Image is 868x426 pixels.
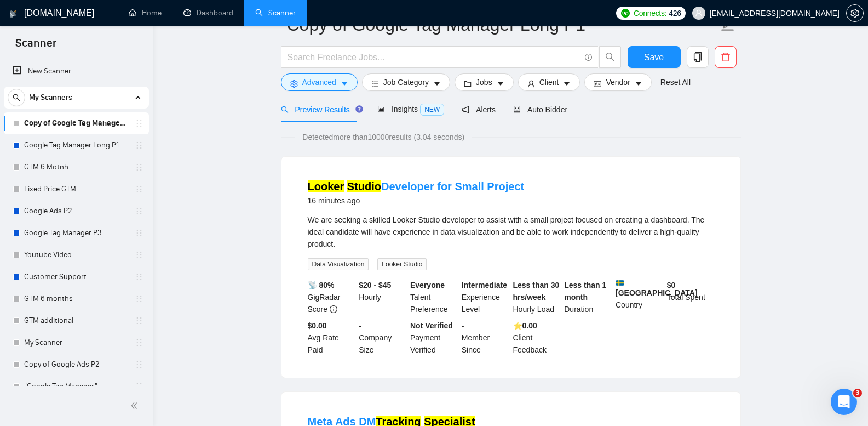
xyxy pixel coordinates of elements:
span: holder [135,185,143,194]
div: Client Feedback [511,320,562,356]
button: Save [628,46,681,68]
div: Member Since [459,320,511,356]
span: Insights [377,105,444,113]
li: New Scanner [4,60,149,82]
div: Hourly Load [511,279,562,315]
b: $20 - $45 [359,281,391,289]
b: Not Verified [410,321,453,330]
span: holder [135,229,143,237]
a: Customer Support [24,266,128,288]
span: holder [135,360,143,369]
a: Reset All [660,76,691,88]
span: caret-down [635,79,642,88]
span: folder [464,79,472,88]
span: search [8,94,25,101]
a: Copy of Google Ads P2 [24,354,128,376]
a: GTM 6 months [24,288,128,310]
a: My Scanner [24,332,128,354]
span: caret-down [433,79,441,88]
button: setting [846,4,864,22]
span: setting [847,9,863,18]
button: delete [715,46,737,68]
a: Google Tag Manager P3 [24,222,128,244]
span: idcard [594,79,601,88]
button: settingAdvancedcaret-down [281,73,358,91]
div: Duration [562,279,613,315]
button: copy [687,46,709,68]
a: "Google Tag Manager" [24,376,128,397]
b: Less than 1 month [564,281,606,302]
span: Job Category [383,76,429,88]
img: logo [9,5,17,22]
b: $ 0 [667,281,676,289]
iframe: Intercom live chat [831,389,857,415]
span: bars [371,79,379,88]
a: Copy of Google Tag Manager Long P1 [24,112,128,134]
span: holder [135,294,143,303]
div: Experience Level [459,279,511,315]
span: 3 [853,389,862,397]
b: - [462,321,464,330]
div: Hourly [357,279,408,315]
div: Avg Rate Paid [306,320,357,356]
div: 16 minutes ago [308,194,525,207]
span: holder [135,119,143,128]
span: caret-down [341,79,348,88]
a: dashboardDashboard [183,8,233,18]
span: caret-down [563,79,571,88]
span: info-circle [330,305,337,313]
span: Alerts [462,105,496,114]
a: GTM additional [24,310,128,332]
a: Fixed Price GTM [24,178,128,200]
span: holder [135,382,143,391]
span: copy [687,52,708,62]
input: Search Freelance Jobs... [288,50,580,64]
span: My Scanners [29,87,72,109]
span: Advanced [302,76,336,88]
div: Country [613,279,665,315]
button: search [8,89,25,106]
button: idcardVendorcaret-down [584,73,651,91]
span: caret-down [497,79,504,88]
span: Connects: [634,7,666,19]
a: Youtube Video [24,244,128,266]
div: GigRadar Score [306,279,357,315]
span: user [695,9,703,17]
span: holder [135,207,143,215]
a: New Scanner [13,60,140,82]
span: user [527,79,535,88]
b: ⭐️ 0.00 [513,321,537,330]
span: holder [135,338,143,347]
div: Company Size [357,320,408,356]
span: Scanner [7,35,65,58]
span: holder [135,316,143,325]
a: Looker StudioDeveloper for Small Project [308,180,525,192]
span: Client [539,76,559,88]
span: Preview Results [281,105,360,114]
span: delete [715,52,736,62]
span: 426 [669,7,681,19]
span: Data Visualization [308,258,369,270]
b: 📡 80% [308,281,335,289]
span: NEW [420,104,444,116]
span: holder [135,163,143,172]
img: upwork-logo.png [621,9,630,18]
b: - [359,321,361,330]
span: search [600,52,620,62]
span: double-left [130,400,141,411]
a: Google Tag Manager Long P1 [24,134,128,156]
div: Total Spent [665,279,716,315]
span: notification [462,106,469,113]
a: setting [846,9,864,18]
div: Tooltip anchor [354,104,364,114]
a: GTM 6 Motnh [24,156,128,178]
a: Google Ads P2 [24,200,128,222]
div: We are seeking a skilled Looker Studio developer to assist with a small project focused on creati... [308,214,714,250]
span: area-chart [377,105,385,113]
span: robot [513,106,521,113]
b: Intermediate [462,281,507,289]
mark: Studio [347,180,381,192]
span: Auto Bidder [513,105,567,114]
span: info-circle [585,54,592,61]
b: [GEOGRAPHIC_DATA] [616,279,698,297]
